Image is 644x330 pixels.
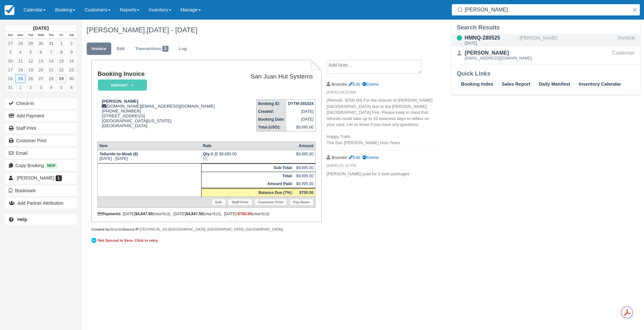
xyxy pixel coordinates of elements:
[98,79,147,91] em: Deposit
[5,74,15,83] a: 24
[295,180,315,188] td: $8,995.00
[499,80,533,88] a: Sales Report
[87,26,560,34] h1: [PERSON_NAME],
[5,185,77,196] button: Bookmark
[26,57,36,65] a: 12
[290,199,313,205] a: Pay Now
[5,123,77,133] a: Staff Print
[236,212,252,216] span: -$700.00
[56,65,66,74] a: 22
[239,73,313,80] h2: San Juan Hut Systems
[15,57,26,65] a: 11
[465,56,532,60] div: [EMAIL_ADDRESS][DOMAIN_NAME]
[46,57,56,65] a: 14
[331,82,347,87] strong: Brandie
[15,48,26,57] a: 4
[520,34,616,46] div: [PERSON_NAME]
[56,48,66,57] a: 8
[211,212,219,216] small: 7613
[331,155,347,160] strong: Brandie
[5,148,77,158] button: Email
[618,34,635,46] div: Invoice
[98,212,121,216] strong: Payments
[5,160,77,171] button: Copy Booking New
[15,83,26,92] a: 1
[295,164,315,172] td: $9,695.00
[327,90,437,97] em: [DATE] 09:23 AM
[15,74,26,83] a: 25
[5,48,15,57] a: 3
[362,82,379,87] a: Delete
[99,152,138,156] strong: Telluride-to-Moab (8)
[91,227,111,231] strong: Created by:
[201,180,295,188] th: Amount Paid:
[15,32,26,39] th: Mon
[123,227,140,231] strong: Source IP:
[161,212,169,216] small: 7613
[576,80,624,88] a: Inventory Calendar
[91,227,321,232] div: Brandie [TECHNICAL_ID] ([GEOGRAPHIC_DATA], [GEOGRAPHIC_DATA], [GEOGRAPHIC_DATA])
[295,172,315,180] td: $9,695.00
[33,26,48,31] strong: [DATE]
[26,65,36,74] a: 19
[5,98,77,109] button: Check-in
[5,135,77,146] a: Customer Print
[536,80,573,88] a: Daily Manifest
[98,79,145,91] a: Deposit
[46,74,56,83] a: 28
[98,71,236,78] h1: Booking Invoice
[147,26,197,34] span: [DATE] - [DATE]
[349,155,360,160] a: Edit
[457,70,635,78] div: Quick Links
[286,123,315,131] td: $9,695.00
[5,214,77,225] a: Help
[5,57,15,65] a: 10
[56,175,62,181] span: 1
[36,74,46,83] a: 27
[91,237,160,244] a: Not Synced in Xero. Click to retry.
[36,39,46,48] a: 30
[36,65,46,74] a: 20
[130,43,173,55] a: Transactions3
[201,150,295,163] td: 8 @ $9,695.00
[98,99,236,136] div: [DOMAIN_NAME][EMAIL_ADDRESS][DOMAIN_NAME] [PHONE_NUMBER] [STREET_ADDRESS] [GEOGRAPHIC_DATA][US_ST...
[201,142,295,150] th: Rate
[102,99,138,104] strong: [PERSON_NAME]
[26,32,36,39] th: Tue
[203,152,211,156] strong: Qty
[299,190,313,195] strong: $700.00
[452,34,640,46] a: HMNQ-280525[DATE][PERSON_NAME]Invoice
[260,212,268,216] small: 7613
[256,123,286,131] th: Total (USD):
[327,163,437,170] em: [DATE] 01:14 PM
[98,150,201,163] td: [DATE] - [DATE]
[15,65,26,74] a: 18
[36,32,46,39] th: Wed
[5,65,15,74] a: 17
[212,199,225,205] a: Edit
[66,83,77,92] a: 6
[66,39,77,48] a: 2
[327,171,437,177] p: [PERSON_NAME] paid for 5 beer packages
[46,83,56,92] a: 4
[465,41,517,45] div: [DATE]
[15,39,26,48] a: 28
[46,32,56,39] th: Thu
[162,46,169,52] span: 3
[256,100,286,108] th: Booking ID:
[5,198,77,208] button: Add Partner Attribution
[186,212,203,216] strong: $4,847.50
[465,4,630,16] input: Search ( / )
[5,32,15,39] th: Sun
[458,80,496,88] a: Booking Index
[362,155,379,160] a: Delete
[201,164,295,172] th: Sub-Total:
[174,43,192,55] a: Log
[66,57,77,65] a: 16
[66,74,77,83] a: 30
[5,5,14,15] img: checkfront-main-nav-mini-logo.png
[203,156,293,160] em: (())
[46,48,56,57] a: 7
[349,82,360,87] a: Edit
[135,212,152,216] strong: $4,847.50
